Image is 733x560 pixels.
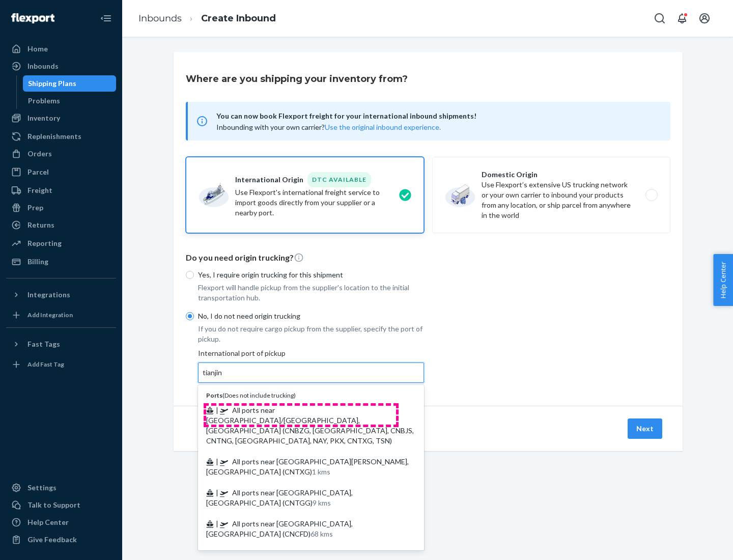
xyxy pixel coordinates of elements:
[11,13,54,23] img: Flexport logo
[216,406,218,414] span: |
[6,58,116,74] a: Inbounds
[628,418,662,439] button: Next
[27,167,49,177] div: Parcel
[27,203,43,213] div: Prep
[694,8,715,29] button: Open account menu
[138,13,182,24] a: Inbounds
[27,220,54,230] div: Returns
[6,235,116,251] a: Reporting
[6,480,116,496] a: Settings
[27,311,73,319] div: Add Integration
[206,519,353,538] span: All ports near [GEOGRAPHIC_DATA], [GEOGRAPHIC_DATA] (CNCFD)
[713,254,733,306] button: Help Center
[28,78,76,89] div: Shipping Plans
[216,123,441,131] span: Inbounding with your own carrier?
[6,164,116,180] a: Parcel
[6,182,116,199] a: Freight
[186,72,408,86] h3: Where are you shipping your inventory from?
[27,61,59,71] div: Inbounds
[27,339,60,349] div: Fast Tags
[6,41,116,57] a: Home
[216,519,218,528] span: |
[6,146,116,162] a: Orders
[27,131,81,142] div: Replenishments
[198,270,424,280] p: Yes, I require origin trucking for this shipment
[6,336,116,352] button: Fast Tags
[206,391,296,399] span: ( Does not include trucking )
[27,149,52,159] div: Orders
[186,271,194,279] input: Yes, I require origin trucking for this shipment
[198,348,424,383] div: International port of pickup
[206,391,222,399] b: Ports
[6,287,116,303] button: Integrations
[6,254,116,270] a: Billing
[672,8,692,29] button: Open notifications
[206,488,353,507] span: All ports near [GEOGRAPHIC_DATA], [GEOGRAPHIC_DATA] (CNTGG)
[27,500,80,510] div: Talk to Support
[206,457,409,476] span: All ports near [GEOGRAPHIC_DATA][PERSON_NAME], [GEOGRAPHIC_DATA] (CNTXG)
[325,122,441,132] button: Use the original inbound experience.
[203,368,223,378] input: Ports(Does not include trucking) | All ports near [GEOGRAPHIC_DATA]/[GEOGRAPHIC_DATA], [GEOGRAPHI...
[6,200,116,216] a: Prep
[6,514,116,530] a: Help Center
[27,113,60,123] div: Inventory
[6,307,116,323] a: Add Integration
[216,110,658,122] span: You can now book Flexport freight for your international inbound shipments!
[27,360,64,369] div: Add Fast Tag
[6,217,116,233] a: Returns
[198,311,424,321] p: No, I do not need origin trucking
[650,8,670,29] button: Open Search Box
[27,483,57,493] div: Settings
[6,128,116,145] a: Replenishments
[27,238,62,248] div: Reporting
[130,4,284,34] ol: breadcrumbs
[6,356,116,373] a: Add Fast Tag
[6,531,116,548] button: Give Feedback
[96,8,116,29] button: Close Navigation
[313,498,331,507] span: 9 kms
[216,457,218,466] span: |
[186,252,670,264] p: Do you need origin trucking?
[27,185,52,195] div: Freight
[6,497,116,513] a: Talk to Support
[198,324,424,344] p: If you do not require cargo pickup from the supplier, specify the port of pickup.
[198,283,424,303] p: Flexport will handle pickup from the supplier's location to the initial transportation hub.
[6,110,116,126] a: Inventory
[23,75,117,92] a: Shipping Plans
[23,93,117,109] a: Problems
[206,406,414,445] span: All ports near [GEOGRAPHIC_DATA]/[GEOGRAPHIC_DATA], [GEOGRAPHIC_DATA] (CNBZG, [GEOGRAPHIC_DATA], ...
[27,517,69,527] div: Help Center
[28,96,60,106] div: Problems
[27,44,48,54] div: Home
[27,535,77,545] div: Give Feedback
[186,312,194,320] input: No, I do not need origin trucking
[201,13,276,24] a: Create Inbound
[27,257,48,267] div: Billing
[311,529,333,538] span: 68 kms
[27,290,70,300] div: Integrations
[312,467,330,476] span: 1 kms
[216,488,218,497] span: |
